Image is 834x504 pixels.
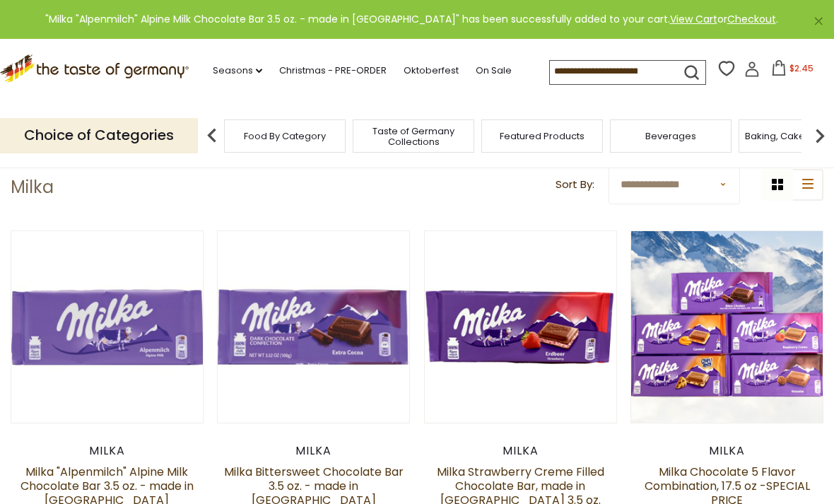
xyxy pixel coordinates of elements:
a: Featured Products [500,131,585,141]
div: Milka [217,444,410,458]
img: previous arrow [198,122,226,150]
div: Milka [11,444,204,458]
a: × [814,17,823,25]
a: View Cart [670,12,717,26]
span: $2.45 [789,62,814,74]
div: Milka [424,444,617,458]
img: Milka [425,231,616,423]
a: Beverages [645,131,696,141]
a: Checkout [727,12,776,26]
h1: Milka [11,177,54,198]
img: Milka [11,231,203,423]
a: Seasons [213,63,262,78]
a: Oktoberfest [404,63,459,78]
label: Sort By: [556,176,594,194]
img: Milka [218,231,409,423]
img: Milka [631,231,823,423]
a: Food By Category [244,131,326,141]
img: next arrow [806,122,834,150]
div: "Milka "Alpenmilch" Alpine Milk Chocolate Bar 3.5 oz. - made in [GEOGRAPHIC_DATA]" has been succe... [11,11,811,28]
button: $2.45 [763,60,823,81]
a: Christmas - PRE-ORDER [279,63,387,78]
div: Milka [630,444,823,458]
a: Taste of Germany Collections [357,126,470,147]
a: On Sale [476,63,512,78]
